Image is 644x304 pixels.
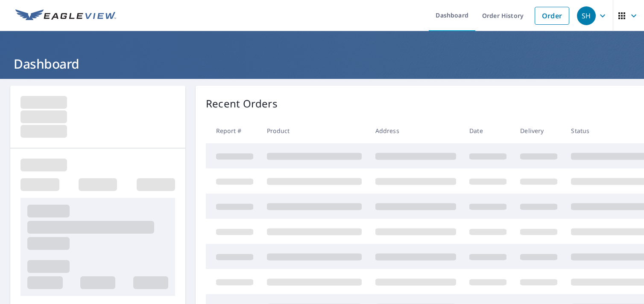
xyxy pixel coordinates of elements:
[10,55,634,72] h1: Dashboard
[463,118,513,143] th: Date
[15,9,116,22] img: EV Logo
[577,6,596,25] div: SH
[206,118,260,143] th: Report #
[513,118,564,143] th: Delivery
[369,118,463,143] th: Address
[206,96,278,111] p: Recent Orders
[535,7,569,25] a: Order
[260,118,369,143] th: Product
